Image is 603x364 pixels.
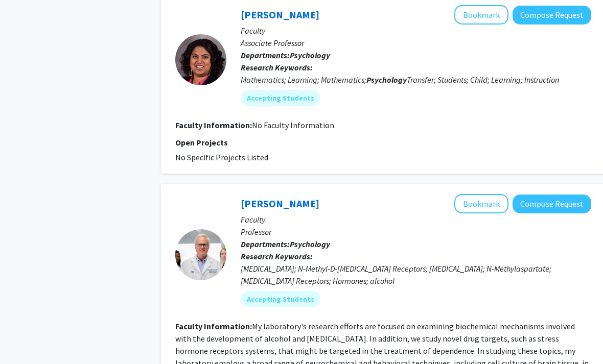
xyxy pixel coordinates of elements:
[241,291,320,307] mat-chip: Accepting Students
[241,8,319,21] a: [PERSON_NAME]
[241,239,290,249] b: Departments:
[241,74,591,86] div: Mathematics; Learning; Mathematics; Transfer; Students; Child; Learning; Instruction
[241,251,313,261] b: Research Keywords:
[252,120,334,130] span: No Faculty Information
[290,50,330,60] b: Psychology
[175,321,252,331] b: Faculty Information:
[175,120,252,130] b: Faculty Information:
[513,6,591,25] button: Compose Request to Pooja Sidney
[241,62,313,72] b: Research Keywords:
[241,226,591,238] p: Professor
[241,262,591,287] div: [MEDICAL_DATA]; N-Methyl-D-[MEDICAL_DATA] Receptors; [MEDICAL_DATA]; N-Methylaspartate; [MEDICAL_...
[241,50,290,60] b: Departments:
[513,195,591,213] button: Compose Request to Mark Prendergast
[454,5,508,25] button: Add Pooja Sidney to Bookmarks
[241,90,320,106] mat-chip: Accepting Students
[175,152,268,162] span: No Specific Projects Listed
[241,37,591,49] p: Associate Professor
[241,25,591,37] p: Faculty
[454,194,508,213] button: Add Mark Prendergast to Bookmarks
[175,136,591,149] p: Open Projects
[8,318,43,356] iframe: Chat
[241,213,591,226] p: Faculty
[241,197,319,210] a: [PERSON_NAME]
[290,239,330,249] b: Psychology
[366,75,407,85] b: Psychology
